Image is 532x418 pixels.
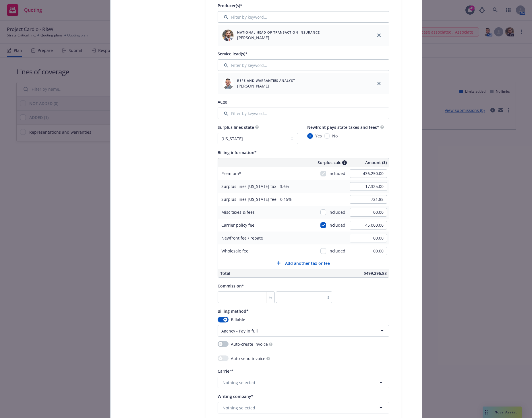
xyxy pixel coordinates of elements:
[307,133,313,139] input: Yes
[350,234,387,242] input: 0.00
[327,294,330,300] span: $
[237,30,320,35] span: National Head of Transaction Insurance
[221,171,241,176] span: Premium
[350,169,387,178] input: 0.00
[218,368,233,374] span: Carrier*
[218,317,389,323] div: Billable
[350,195,387,204] input: 0.00
[218,308,249,314] span: Billing method*
[350,247,387,255] input: 0.00
[231,341,268,347] span: Auto-create invoice
[307,125,379,130] span: Newfront pays state taxes and fees*
[218,402,389,413] button: Nothing selected
[218,150,257,155] span: Billing information*
[237,35,320,41] span: [PERSON_NAME]
[237,78,295,83] span: Reps and Warranties Analyst
[223,405,255,411] span: Nothing selected
[324,133,330,139] input: No
[218,3,242,8] span: Producer(s)*
[218,59,389,71] input: Filter by keyword...
[218,11,389,23] input: Filter by keyword...
[218,377,389,388] button: Nothing selected
[350,221,387,230] input: 0.00
[222,78,234,89] img: employee photo
[223,380,255,386] span: Nothing selected
[269,294,272,300] span: %
[237,83,295,89] span: [PERSON_NAME]
[365,160,387,166] span: Amount ($)
[350,182,387,191] input: 0.00
[218,51,247,57] span: Service lead(s)*
[218,283,244,289] span: Commission*
[221,235,263,241] span: Newfront fee / rebate
[328,222,345,228] span: Included
[328,248,345,254] span: Included
[221,222,254,228] span: Carrier policy fee
[218,108,389,119] input: Filter by keyword...
[221,209,255,215] span: Misc taxes & fees
[332,133,338,139] span: No
[221,248,248,254] span: Wholesale fee
[376,32,382,39] a: close
[364,271,387,276] span: $499,296.88
[218,257,389,269] button: Add another tax or fee
[285,260,330,266] span: Add another tax or fee
[218,99,227,105] span: AC(s)
[218,394,254,399] span: Writing company*
[318,160,341,166] span: Surplus calc
[221,197,292,202] span: Surplus lines [US_STATE] fee - 0.15%
[222,30,234,41] img: employee photo
[231,355,265,361] span: Auto-send invoice
[376,80,382,87] a: close
[350,208,387,217] input: 0.00
[221,184,289,189] span: Surplus lines [US_STATE] tax - 3.6%
[328,170,345,176] span: Included
[218,125,254,130] span: Surplus lines state
[220,271,230,276] span: Total
[315,133,322,139] span: Yes
[328,209,345,215] span: Included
